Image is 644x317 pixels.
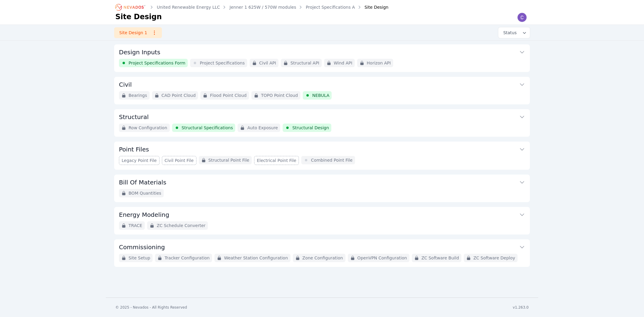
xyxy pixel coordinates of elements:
[517,13,527,22] img: Carl Jackson
[356,4,389,10] div: Site Design
[302,255,343,261] span: Zone Configuration
[119,239,525,254] button: Commissioning
[119,44,525,59] button: Design Inputs
[182,125,233,131] span: Structural Specifications
[290,60,319,66] span: Structural API
[119,142,525,156] button: Point Files
[119,113,149,121] h3: Structural
[119,80,132,89] h3: Civil
[157,4,220,10] a: United Renewable Energy LLC
[261,92,298,98] span: TOPO Point Cloud
[119,175,525,189] button: Bill Of Materials
[224,255,288,261] span: Weather Station Configuration
[119,211,169,219] h3: Energy Modeling
[357,255,407,261] span: OpenVPN Configuration
[119,48,160,56] h3: Design Inputs
[513,305,529,310] div: v1.263.0
[312,92,330,98] span: NEBULA
[498,27,530,38] button: Status
[259,60,276,66] span: Civil API
[119,178,166,187] h3: Bill Of Materials
[157,223,205,229] span: ZC Schedule Converter
[473,255,515,261] span: ZC Software Deploy
[229,4,296,10] a: Jenner 1 625W / 570W modules
[367,60,391,66] span: Horizon API
[114,207,530,235] div: Energy ModelingTRACEZC Schedule Converter
[114,44,530,72] div: Design InputsProject Specifications FormProject SpecificationsCivil APIStructural APIWind APIHori...
[162,92,196,98] span: CAD Point Cloud
[311,157,352,163] span: Combined Point File
[129,190,161,196] span: BOM Quantities
[119,145,149,154] h3: Point Files
[114,27,162,38] a: Site Design 1
[334,60,352,66] span: Wind API
[306,4,355,10] a: Project Specifications A
[115,12,162,22] h1: Site Design
[165,157,194,163] span: Civil Point File
[292,125,329,131] span: Structural Design
[421,255,459,261] span: ZC Software Build
[129,60,185,66] span: Project Specifications Form
[129,125,167,131] span: Row Configuration
[247,125,278,131] span: Auto Exposure
[114,239,530,267] div: CommissioningSite SetupTracker ConfigurationWeather Station ConfigurationZone ConfigurationOpenVP...
[257,157,296,163] span: Electrical Point File
[115,2,388,12] nav: Breadcrumb
[200,60,245,66] span: Project Specifications
[114,77,530,104] div: CivilBearingsCAD Point CloudFlood Point CloudTOPO Point CloudNEBULA
[501,30,517,36] span: Status
[210,92,247,98] span: Flood Point Cloud
[165,255,210,261] span: Tracker Configuration
[129,255,150,261] span: Site Setup
[114,175,530,202] div: Bill Of MaterialsBOM Quantities
[114,109,530,137] div: StructuralRow ConfigurationStructural SpecificationsAuto ExposureStructural Design
[119,243,165,251] h3: Commissioning
[122,157,157,163] span: Legacy Point File
[208,157,249,163] span: Structural Point File
[119,207,525,221] button: Energy Modeling
[119,77,525,91] button: Civil
[129,223,142,229] span: TRACE
[129,92,147,98] span: Bearings
[115,305,187,310] div: © 2025 - Nevados - All Rights Reserved
[114,142,530,170] div: Point FilesLegacy Point FileCivil Point FileStructural Point FileElectrical Point FileCombined Po...
[119,109,525,124] button: Structural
